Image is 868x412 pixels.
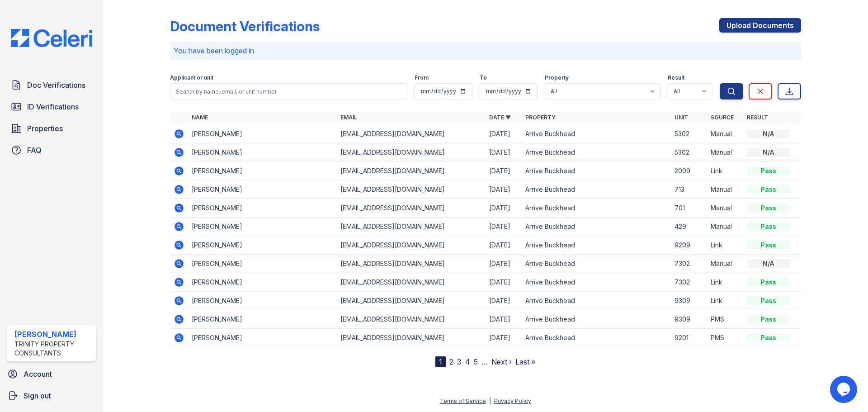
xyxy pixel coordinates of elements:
td: Arrive Buckhead [522,310,670,329]
td: Link [707,162,743,180]
div: Document Verifications [170,18,320,34]
td: [EMAIL_ADDRESS][DOMAIN_NAME] [337,218,486,236]
td: 7302 [671,273,707,292]
td: Manual [707,180,743,199]
td: [DATE] [486,292,522,310]
td: 9209 [671,236,707,255]
td: 9309 [671,310,707,329]
div: Pass [747,315,790,324]
td: [PERSON_NAME] [188,199,337,218]
td: [PERSON_NAME] [188,125,337,143]
div: N/A [747,259,790,268]
td: Manual [707,255,743,273]
td: Arrive Buckhead [522,292,670,310]
td: [DATE] [486,199,522,218]
a: Result [747,114,768,121]
div: [PERSON_NAME] [14,329,92,340]
a: Email [340,114,357,121]
a: Sign out [4,387,99,405]
td: [PERSON_NAME] [188,143,337,162]
a: ID Verifications [7,98,96,116]
td: [EMAIL_ADDRESS][DOMAIN_NAME] [337,143,486,162]
td: [DATE] [486,180,522,199]
div: Pass [747,185,790,194]
input: Search by name, email, or unit number [170,83,407,99]
td: PMS [707,310,743,329]
td: [DATE] [486,255,522,273]
label: Result [668,74,684,81]
td: [EMAIL_ADDRESS][DOMAIN_NAME] [337,273,486,292]
td: Manual [707,143,743,162]
td: [EMAIL_ADDRESS][DOMAIN_NAME] [337,255,486,273]
a: Source [711,114,734,121]
div: | [489,398,491,404]
p: You have been logged in [174,45,797,56]
td: [DATE] [486,162,522,180]
td: [PERSON_NAME] [188,218,337,236]
td: Arrive Buckhead [522,125,670,143]
td: 7302 [671,255,707,273]
td: [EMAIL_ADDRESS][DOMAIN_NAME] [337,292,486,310]
a: Doc Verifications [7,76,96,94]
div: Pass [747,222,790,231]
td: 5302 [671,143,707,162]
td: Link [707,273,743,292]
span: ID Verifications [27,101,79,112]
a: Property [525,114,556,121]
div: Pass [747,296,790,305]
td: 2009 [671,162,707,180]
span: Properties [27,123,63,134]
a: FAQ [7,141,96,159]
div: N/A [747,129,790,138]
a: Unit [675,114,688,121]
td: [EMAIL_ADDRESS][DOMAIN_NAME] [337,180,486,199]
td: 9309 [671,292,707,310]
a: Name [192,114,208,121]
td: Arrive Buckhead [522,255,670,273]
td: [DATE] [486,329,522,347]
a: Privacy Policy [494,398,531,404]
img: CE_Logo_Blue-a8612792a0a2168367f1c8372b55b34899dd931a85d93a1a3d3e32e68fde9ad4.png [4,29,99,47]
td: [EMAIL_ADDRESS][DOMAIN_NAME] [337,125,486,143]
td: [DATE] [486,236,522,255]
td: 429 [671,218,707,236]
td: Arrive Buckhead [522,218,670,236]
td: [PERSON_NAME] [188,236,337,255]
iframe: chat widget [830,376,859,403]
div: Pass [747,166,790,175]
td: 9201 [671,329,707,347]
td: Arrive Buckhead [522,180,670,199]
td: [DATE] [486,218,522,236]
td: Manual [707,218,743,236]
td: [PERSON_NAME] [188,273,337,292]
a: Terms of Service [440,398,486,404]
span: FAQ [27,145,42,156]
td: [PERSON_NAME] [188,255,337,273]
td: Manual [707,125,743,143]
label: To [480,74,487,81]
a: 3 [457,357,462,366]
td: [PERSON_NAME] [188,180,337,199]
a: Last » [515,357,535,366]
td: [DATE] [486,273,522,292]
div: Pass [747,241,790,250]
a: Next › [491,357,512,366]
td: [PERSON_NAME] [188,292,337,310]
td: 701 [671,199,707,218]
td: [PERSON_NAME] [188,162,337,180]
td: Arrive Buckhead [522,236,670,255]
a: Account [4,365,99,383]
td: [EMAIL_ADDRESS][DOMAIN_NAME] [337,199,486,218]
div: Pass [747,204,790,213]
td: [PERSON_NAME] [188,310,337,329]
td: [EMAIL_ADDRESS][DOMAIN_NAME] [337,329,486,347]
td: Link [707,236,743,255]
div: Trinity Property Consultants [14,340,92,358]
td: Arrive Buckhead [522,162,670,180]
div: N/A [747,148,790,157]
div: Pass [747,333,790,342]
span: Account [24,369,52,379]
span: … [481,356,488,367]
td: 5302 [671,125,707,143]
